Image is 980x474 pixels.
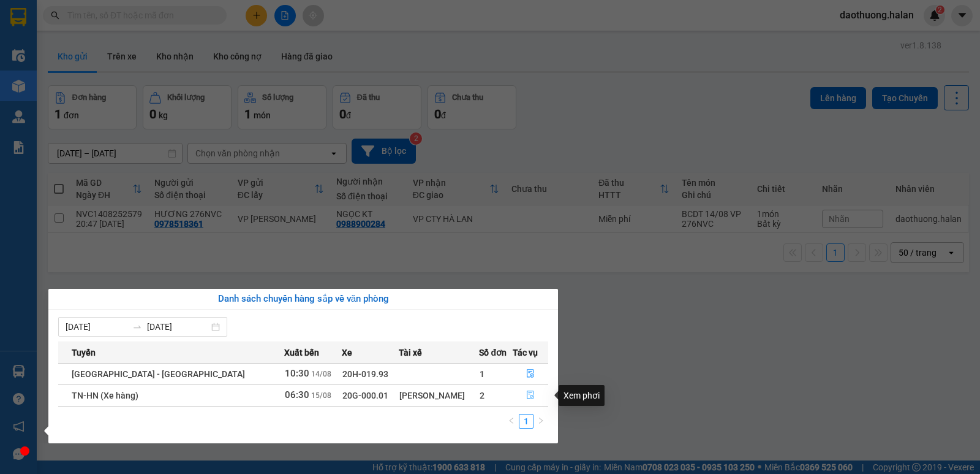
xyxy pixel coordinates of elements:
span: Tài xế [399,346,422,359]
span: 14/08 [311,370,331,378]
li: Next Page [533,414,548,429]
span: 20H-019.93 [342,369,388,379]
span: left [508,417,515,424]
button: file-done [513,386,548,405]
span: file-done [526,369,535,379]
span: 15/08 [311,391,331,400]
span: Xe [342,346,352,359]
span: 1 [480,369,484,379]
span: Số đơn [479,346,507,359]
button: file-done [513,364,548,384]
span: Xuất bến [284,346,319,359]
button: left [504,414,519,429]
div: Xem phơi [559,385,605,406]
span: file-done [526,391,535,400]
span: 20G-000.01 [342,391,388,400]
button: right [533,414,548,429]
span: to [132,322,142,332]
span: 06:30 [285,389,309,400]
div: Danh sách chuyến hàng sắp về văn phòng [58,292,548,307]
li: Previous Page [504,414,519,429]
div: [PERSON_NAME] [399,389,478,402]
span: Tác vụ [513,346,538,359]
span: TN-HN (Xe hàng) [72,391,138,400]
span: swap-right [132,322,142,332]
span: right [537,417,545,424]
span: 10:30 [285,368,309,379]
a: 1 [519,415,533,428]
span: Tuyến [72,346,96,359]
input: Đến ngày [147,320,209,334]
input: Từ ngày [66,320,127,334]
span: [GEOGRAPHIC_DATA] - [GEOGRAPHIC_DATA] [72,369,245,379]
span: 2 [480,391,484,400]
li: 1 [519,414,533,429]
